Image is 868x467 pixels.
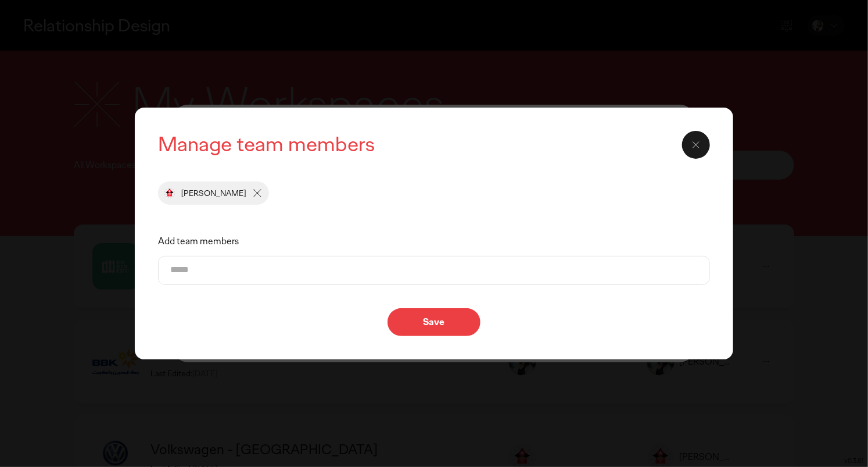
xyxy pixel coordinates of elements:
[181,188,246,198] p: [PERSON_NAME]
[158,131,710,158] h2: Manage team members
[163,186,177,200] img: nazeer.osman@ogilvy.com
[158,228,710,256] label: Add team members
[400,318,468,327] p: Save
[388,308,480,336] button: Save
